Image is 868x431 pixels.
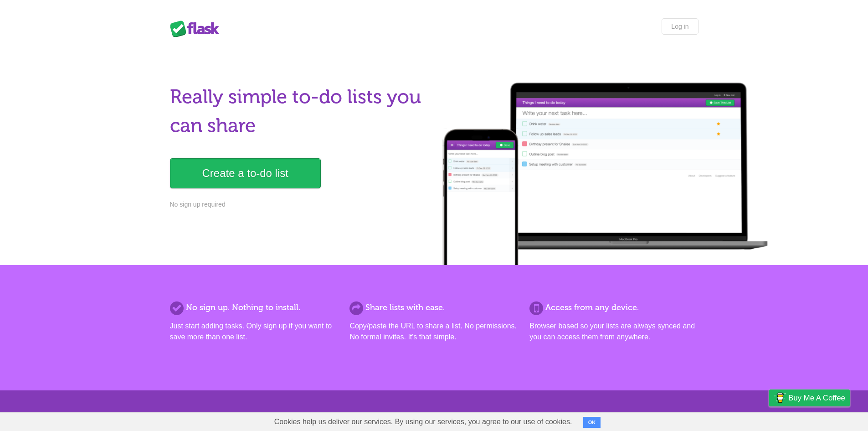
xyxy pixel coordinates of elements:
[349,321,518,343] p: Copy/paste the URL to share a list. No permissions. No formal invites. It's that simple.
[788,390,845,406] span: Buy me a coffee
[349,301,518,314] h2: Share lists with ease.
[265,413,581,431] span: Cookies help us deliver our services. By using our services, you agree to our use of cookies.
[170,321,339,343] p: Just start adding tasks. Only sign up if you want to save more than one list.
[170,158,321,188] a: Create a to-do list
[583,417,601,428] button: OK
[529,301,698,314] h2: Access from any device.
[170,21,225,37] div: Flask Lists
[529,321,698,343] p: Browser based so your lists are always synced and you can access them from anywhere.
[170,301,339,314] h2: No sign up. Nothing to install.
[170,83,429,140] h1: Really simple to-do lists you can share
[774,390,786,405] img: Buy me a coffee
[769,389,850,406] a: Buy me a coffee
[170,200,429,209] p: No sign up required
[662,18,698,35] a: Log in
